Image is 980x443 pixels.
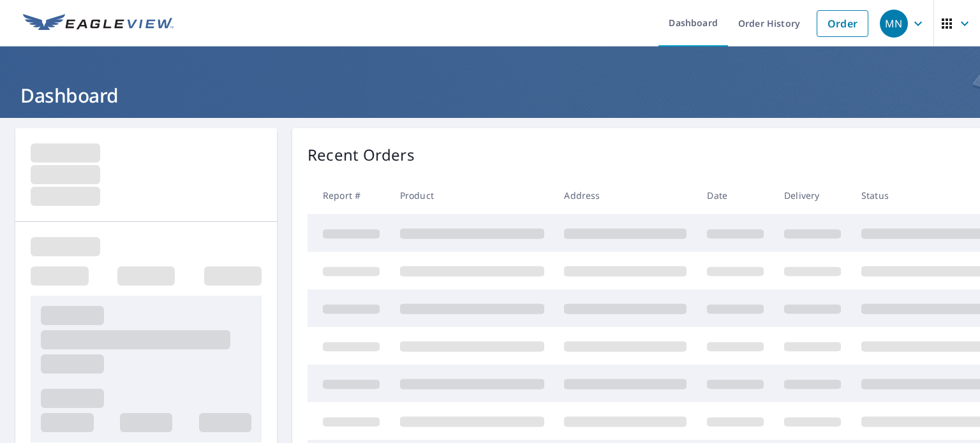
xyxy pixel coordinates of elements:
[880,10,908,38] div: MN
[23,14,174,33] img: EV Logo
[308,143,415,166] p: Recent Orders
[390,177,554,214] th: Product
[308,177,390,214] th: Report #
[15,82,965,108] h1: Dashboard
[554,177,697,214] th: Address
[817,10,868,37] a: Order
[697,177,774,214] th: Date
[774,177,851,214] th: Delivery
